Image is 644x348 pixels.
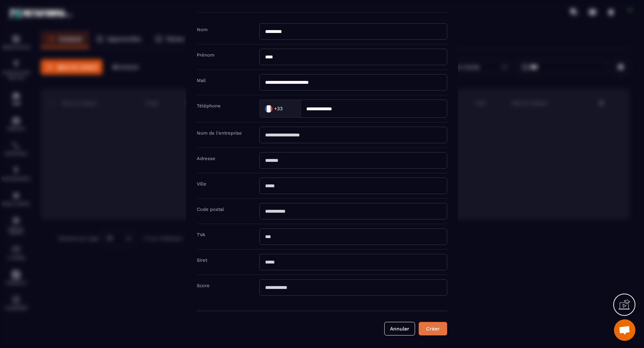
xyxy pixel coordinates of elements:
span: +33 [274,105,283,112]
label: TVA [197,232,205,237]
input: Search for option [284,103,293,114]
label: Score [197,283,210,288]
label: Adresse [197,156,215,161]
label: Siret [197,257,207,263]
label: Code postal [197,207,224,212]
div: Search for option [259,100,301,118]
label: Nom de l'entreprise [197,130,242,136]
label: Mail [197,78,206,83]
img: Country Flag [262,101,276,116]
label: Téléphone [197,103,221,108]
button: Créer [419,322,447,335]
div: Ouvrir le chat [614,319,635,341]
label: Nom [197,27,208,32]
label: Ville [197,181,206,187]
button: Annuler [384,322,415,335]
label: Prénom [197,52,214,58]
